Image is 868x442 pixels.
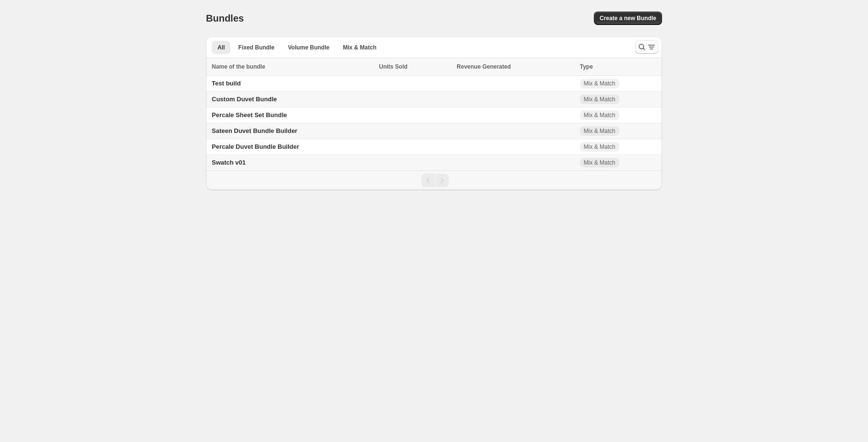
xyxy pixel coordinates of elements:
[212,127,297,134] span: Sateen Duvet Bundle Builder
[600,14,656,22] span: Create a new Bundle
[343,44,376,51] span: Mix & Match
[580,62,656,72] div: Type
[584,143,615,151] span: Mix & Match
[288,44,329,51] span: Volume Bundle
[457,62,520,72] button: Revenue Generated
[217,44,225,51] span: All
[584,127,615,135] span: Mix & Match
[457,62,511,72] span: Revenue Generated
[584,111,615,119] span: Mix & Match
[584,159,615,167] span: Mix & Match
[584,96,615,103] span: Mix & Match
[212,159,246,166] span: Swatch v01
[594,12,662,25] button: Create a new Bundle
[238,44,274,51] span: Fixed Bundle
[379,62,407,72] span: Units Sold
[212,111,287,119] span: Percale Sheet Set Bundle
[212,143,299,150] span: Percale Duvet Bundle Builder
[212,80,241,87] span: Test build
[379,62,417,72] button: Units Sold
[584,80,615,87] span: Mix & Match
[206,12,244,24] h1: Bundles
[212,96,277,103] span: Custom Duvet Bundle
[212,62,373,72] div: Name of the bundle
[635,40,658,54] button: Search and filter results
[206,170,662,190] nav: Pagination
